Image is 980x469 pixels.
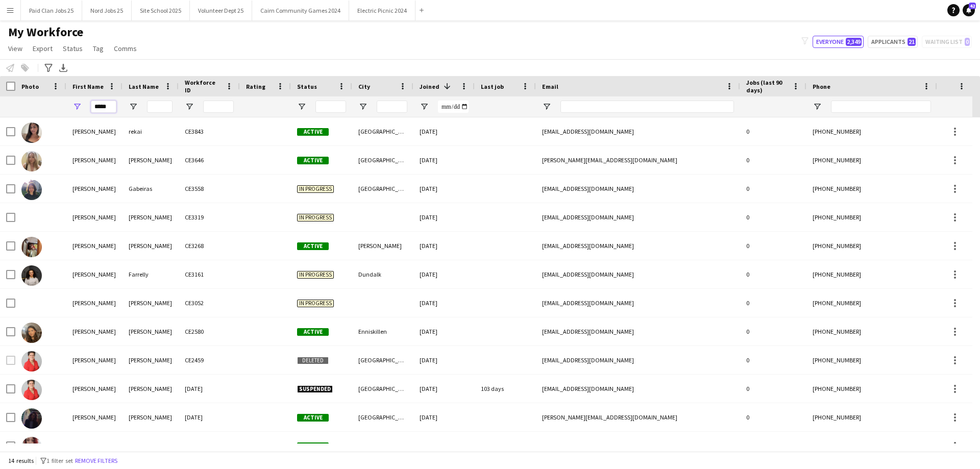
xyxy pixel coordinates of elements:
[33,44,53,53] span: Export
[179,289,240,317] div: CE3052
[122,203,179,231] div: [PERSON_NAME]
[831,101,931,113] input: Phone Filter Input
[746,79,788,94] span: Jobs (last 90 days)
[147,101,173,113] input: Last Name Filter Input
[806,432,937,460] div: [PHONE_NUMBER]
[4,42,27,55] a: View
[740,146,806,174] div: 0
[91,101,116,113] input: First Name Filter Input
[66,232,122,260] div: [PERSON_NAME]
[297,128,329,136] span: Active
[190,1,252,20] button: Volunteer Dept 25
[740,317,806,345] div: 0
[179,232,240,260] div: CE3268
[813,102,822,111] button: Open Filter Menu
[352,117,413,145] div: [GEOGRAPHIC_DATA]
[413,260,475,288] div: [DATE]
[203,101,234,113] input: Workforce ID Filter Input
[122,432,179,460] div: [PERSON_NAME]
[740,175,806,203] div: 0
[66,317,122,345] div: [PERSON_NAME]
[352,175,413,203] div: [GEOGRAPHIC_DATA]
[813,83,830,90] span: Phone
[66,432,122,460] div: [PERSON_NAME]
[42,62,55,74] app-action-btn: Advanced filters
[536,117,740,145] div: [EMAIL_ADDRESS][DOMAIN_NAME]
[358,102,367,111] button: Open Filter Menu
[542,83,558,90] span: Email
[413,432,475,460] div: [DATE]
[21,151,42,171] img: Laura Kennedy
[536,232,740,260] div: [EMAIL_ADDRESS][DOMAIN_NAME]
[21,351,42,372] img: Laura Malagon
[246,83,265,90] span: Rating
[179,317,240,345] div: CE2580
[536,432,740,460] div: [PERSON_NAME][EMAIL_ADDRESS][PERSON_NAME][DOMAIN_NAME]
[89,42,108,55] a: Tag
[846,38,862,46] span: 2,349
[352,232,413,260] div: [PERSON_NAME]
[179,146,240,174] div: CE3646
[806,232,937,260] div: [PHONE_NUMBER]
[315,101,346,113] input: Status Filter Input
[179,375,240,403] div: [DATE]
[740,232,806,260] div: 0
[413,232,475,260] div: [DATE]
[536,146,740,174] div: [PERSON_NAME][EMAIL_ADDRESS][DOMAIN_NAME]
[740,117,806,145] div: 0
[868,36,918,48] button: Applicants21
[352,317,413,345] div: Enniskillen
[413,203,475,231] div: [DATE]
[21,408,42,429] img: Laura Besozzi
[82,1,132,20] button: Nord Jobs 25
[740,403,806,431] div: 0
[352,375,413,403] div: [GEOGRAPHIC_DATA]
[66,346,122,374] div: [PERSON_NAME]
[297,442,329,450] span: Active
[352,432,413,460] div: Sligo
[179,403,240,431] div: [DATE]
[122,175,179,203] div: Gabeiras
[963,4,975,16] a: 42
[297,357,329,364] span: Deleted
[252,1,349,20] button: Cairn Community Games 2024
[297,328,329,336] span: Active
[66,117,122,145] div: [PERSON_NAME]
[132,1,190,20] button: Site School 2025
[297,242,329,250] span: Active
[740,203,806,231] div: 0
[806,260,937,288] div: [PHONE_NUMBER]
[420,83,439,90] span: Joined
[413,346,475,374] div: [DATE]
[377,101,407,113] input: City Filter Input
[413,375,475,403] div: [DATE]
[73,455,119,466] button: Remove filters
[297,414,329,422] span: Active
[806,175,937,203] div: [PHONE_NUMBER]
[129,83,159,90] span: Last Name
[297,83,317,90] span: Status
[66,260,122,288] div: [PERSON_NAME]
[806,203,937,231] div: [PHONE_NUMBER]
[297,214,334,221] span: In progress
[352,260,413,288] div: Dundalk
[352,346,413,374] div: [GEOGRAPHIC_DATA]
[806,403,937,431] div: [PHONE_NUMBER]
[813,36,864,48] button: Everyone2,349
[114,44,137,53] span: Comms
[21,83,39,90] span: Photo
[297,385,333,393] span: Suspended
[806,117,937,145] div: [PHONE_NUMBER]
[21,122,42,143] img: laura rekai
[59,42,87,55] a: Status
[122,375,179,403] div: [PERSON_NAME]
[536,317,740,345] div: [EMAIL_ADDRESS][DOMAIN_NAME]
[297,157,329,164] span: Active
[536,203,740,231] div: [EMAIL_ADDRESS][DOMAIN_NAME]
[8,44,22,53] span: View
[21,237,42,257] img: Laura Leonard
[8,24,83,40] span: My Workforce
[179,432,240,460] div: [DATE]
[536,403,740,431] div: [PERSON_NAME][EMAIL_ADDRESS][DOMAIN_NAME]
[21,265,42,286] img: Laura Farrelly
